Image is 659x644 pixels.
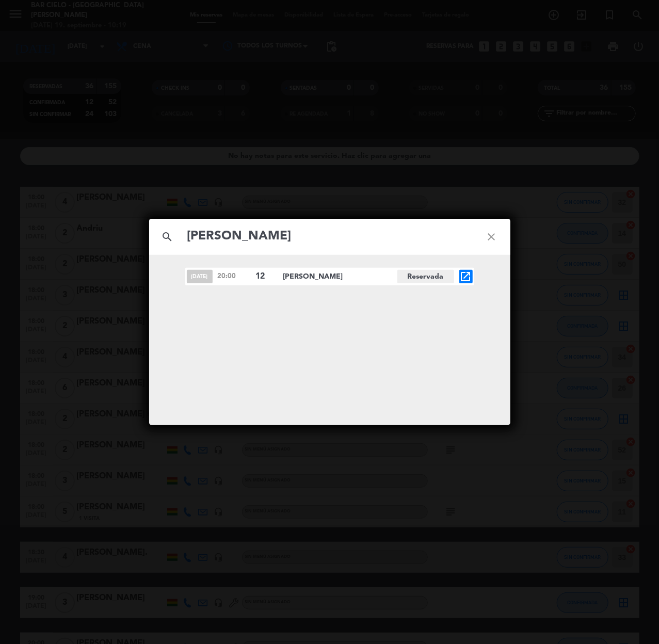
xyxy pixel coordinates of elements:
[149,218,186,255] i: search
[256,270,275,283] span: 12
[473,218,510,255] i: close
[218,271,251,282] span: 20:00
[460,270,472,283] i: open_in_new
[187,270,213,283] span: [DATE]
[283,271,397,283] span: [PERSON_NAME]
[397,270,454,283] span: Reservada
[186,226,473,247] input: Buscar reservas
